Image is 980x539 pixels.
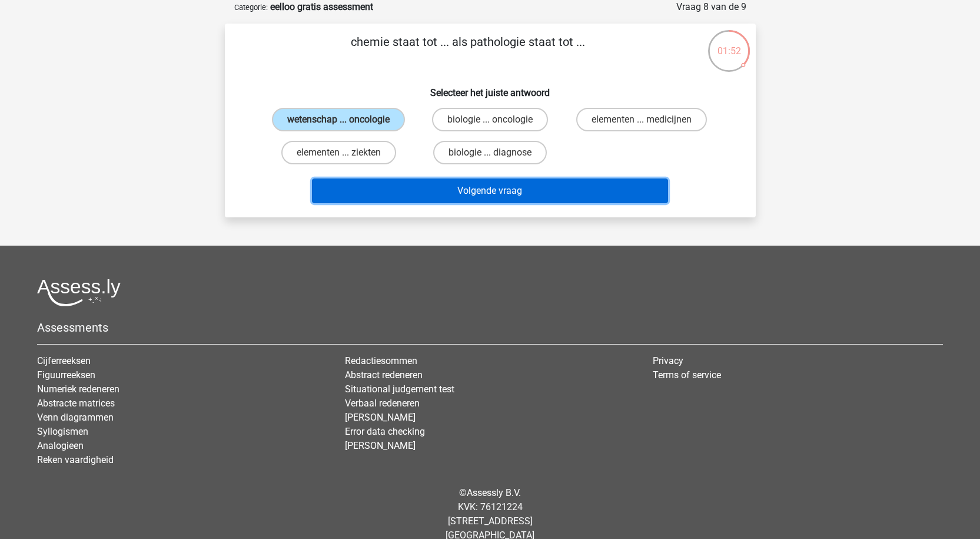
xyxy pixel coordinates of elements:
strong: eelloo gratis assessment [270,1,373,12]
h6: Selecteer het juiste antwoord [244,78,737,98]
label: elementen ... ziekten [281,141,396,164]
a: [PERSON_NAME] [345,440,416,451]
img: Assessly logo [37,279,121,306]
a: Assessly B.V. [467,487,521,498]
a: Abstracte matrices [37,398,115,409]
div: 01:52 [707,29,751,58]
a: Terms of service [653,369,721,381]
a: Abstract redeneren [345,369,423,381]
label: elementen ... medicijnen [576,108,707,131]
a: Privacy [653,355,683,366]
label: biologie ... diagnose [433,141,547,164]
p: chemie staat tot ... als pathologie staat tot ... [244,33,693,68]
button: Volgende vraag [312,178,668,203]
label: wetenschap ... oncologie [272,108,405,131]
a: Error data checking [345,426,425,437]
a: Verbaal redeneren [345,398,420,409]
a: Situational judgement test [345,383,454,395]
a: [PERSON_NAME] [345,412,416,423]
a: Numeriek redeneren [37,383,119,395]
small: Categorie: [234,3,268,12]
a: Analogieen [37,440,84,451]
h5: Assessments [37,320,943,335]
a: Figuurreeksen [37,369,95,381]
a: Redactiesommen [345,355,417,366]
a: Reken vaardigheid [37,454,114,465]
a: Syllogismen [37,426,88,437]
a: Venn diagrammen [37,412,114,423]
a: Cijferreeksen [37,355,91,366]
label: biologie ... oncologie [432,108,548,131]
